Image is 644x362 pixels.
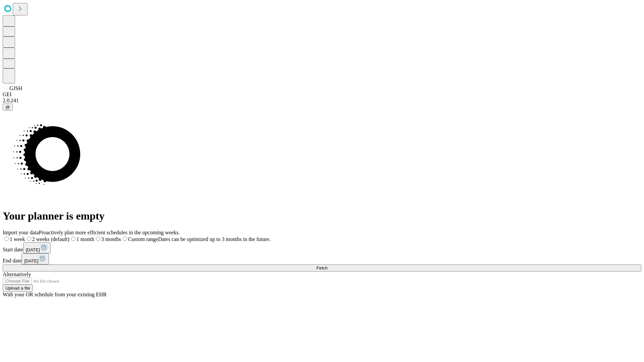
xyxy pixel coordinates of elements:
input: 3 months [96,237,100,241]
span: Dates can be optimized up to 3 months in the future. [158,236,270,242]
div: Start date [3,242,641,253]
span: 1 week [10,236,25,242]
span: 2 weeks (default) [32,236,69,242]
span: Import your data [3,230,39,235]
h1: Your planner is empty [3,210,641,222]
span: 3 months [101,236,121,242]
span: @ [5,105,10,110]
input: 1 month [71,237,75,241]
span: [DATE] [24,258,38,263]
span: [DATE] [26,247,40,252]
button: [DATE] [21,253,49,264]
input: 1 week [4,237,9,241]
button: [DATE] [23,242,51,253]
button: @ [3,104,13,111]
span: GJSH [9,85,22,91]
input: Custom rangeDates can be optimized up to 3 months in the future. [123,237,127,241]
div: GEI [3,92,641,98]
span: Fetch [316,265,327,270]
button: Upload a file [3,285,33,292]
div: 2.0.241 [3,98,641,104]
button: Fetch [3,264,641,271]
span: With your OR schedule from your existing EHR [3,292,107,297]
span: Proactively plan more efficient schedules in the upcoming weeks. [39,230,180,235]
div: End date [3,253,641,264]
span: Alternatively [3,271,31,277]
span: Custom range [128,236,158,242]
input: 2 weeks (default) [27,237,31,241]
span: 1 month [76,236,94,242]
